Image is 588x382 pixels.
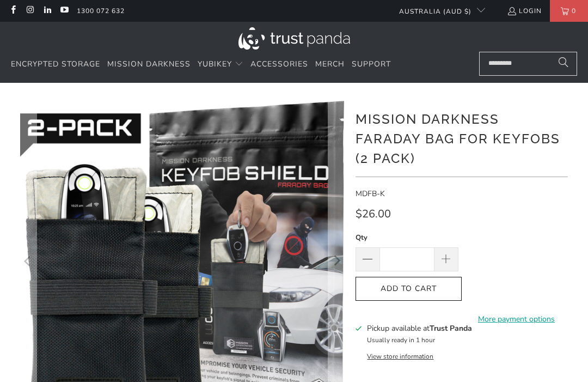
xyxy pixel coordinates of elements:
input: Search... [479,52,577,76]
button: Add to Cart [356,277,462,301]
span: Support [352,59,391,69]
a: Merch [315,52,345,77]
a: Login [507,5,542,17]
span: MDFB-K [356,189,385,199]
a: Encrypted Storage [11,52,100,77]
a: Trust Panda Australia on Instagram [25,7,34,15]
span: Add to Cart [367,284,450,294]
button: Search [550,52,577,76]
span: Encrypted Storage [11,59,100,69]
button: View store information [367,352,433,361]
a: More payment options [465,313,568,325]
nav: Translation missing: en.navigation.header.main_nav [11,52,391,77]
span: Accessories [250,59,308,69]
a: Trust Panda Australia on LinkedIn [42,7,52,15]
a: 1300 072 632 [77,5,125,17]
h3: Pickup available at [367,323,472,334]
img: Trust Panda Australia [238,27,350,50]
a: Support [352,52,391,77]
span: Merch [315,59,345,69]
span: YubiKey [198,59,232,69]
label: Qty [356,232,458,244]
span: $26.00 [356,207,391,221]
small: Usually ready in 1 hour [367,336,435,344]
b: Trust Panda [430,323,472,334]
a: Trust Panda Australia on Facebook [8,7,17,15]
h1: Mission Darkness Faraday Bag for Keyfobs (2 pack) [356,107,568,168]
a: Trust Panda Australia on YouTube [59,7,69,15]
a: Accessories [250,52,308,77]
a: Mission Darkness [107,52,191,77]
summary: YubiKey [198,52,243,77]
span: Mission Darkness [107,59,191,69]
